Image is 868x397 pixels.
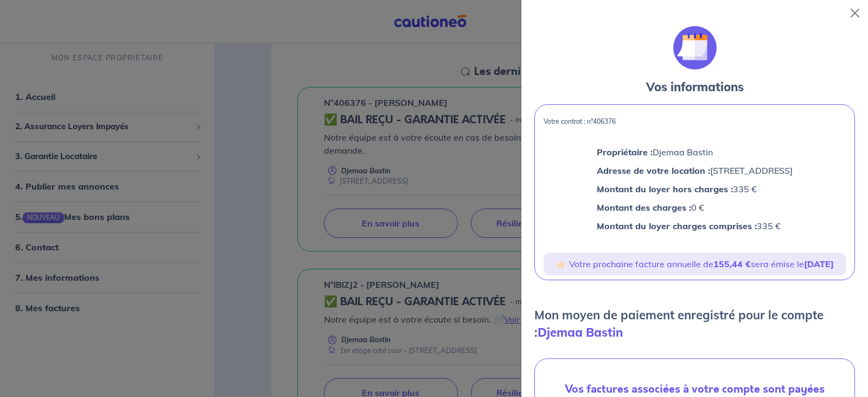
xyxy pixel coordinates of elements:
[846,4,864,22] button: Close
[597,182,793,196] p: 335 €
[538,325,623,340] strong: Djemaa Bastin
[597,145,793,159] p: Djemaa Bastin
[597,184,733,194] strong: Montant du loyer hors charges :
[646,79,744,94] strong: Vos informations
[713,259,751,269] strong: 155,44 €
[597,219,793,233] p: 335 €
[548,257,841,271] p: 👉🏻 Votre prochaine facture annuelle de sera émise le
[534,306,855,341] p: Mon moyen de paiement enregistré pour le compte :
[673,26,717,70] img: illu_calendar.svg
[597,200,793,215] p: 0 €
[804,259,834,269] strong: [DATE]
[597,163,793,178] p: [STREET_ADDRESS]
[597,202,691,213] strong: Montant des charges :
[597,165,710,176] strong: Adresse de votre location :
[544,118,846,125] p: Votre contrat : n°406376
[597,220,757,231] strong: Montant du loyer charges comprises :
[597,147,653,157] strong: Propriétaire :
